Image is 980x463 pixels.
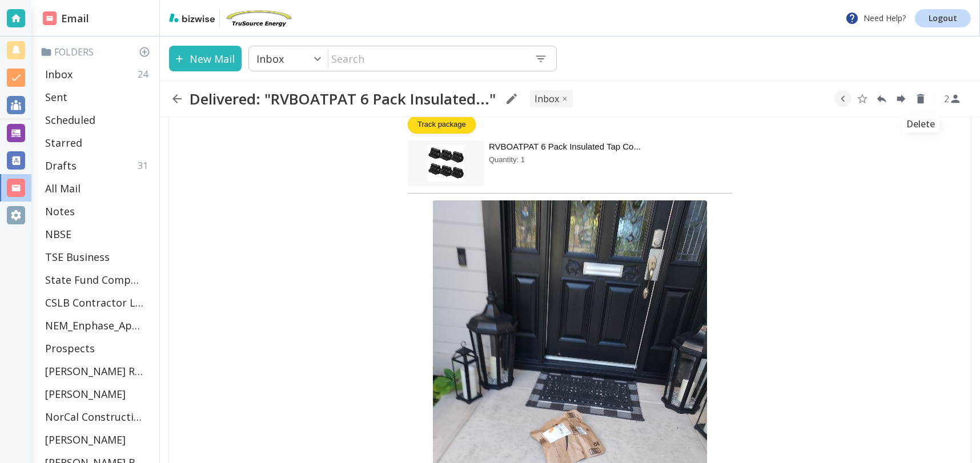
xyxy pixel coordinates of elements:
div: All Mail [41,177,155,200]
div: [PERSON_NAME] [41,428,155,451]
h2: Email [43,11,89,26]
div: Starred [41,131,155,154]
p: INBOX [535,92,559,105]
p: [PERSON_NAME] [45,433,126,446]
p: Drafts [45,159,77,172]
p: [PERSON_NAME] [45,387,126,401]
div: Notes [41,200,155,223]
div: [PERSON_NAME] [41,383,155,405]
button: See Participants [939,85,966,112]
div: State Fund Compensation [41,268,155,291]
img: bizwise [169,13,215,22]
p: State Fund Compensation [45,273,143,287]
button: Forward [893,90,910,107]
p: Notes [45,204,75,218]
div: Prospects [41,337,155,360]
button: New Mail [169,46,242,71]
div: Sent [41,86,155,108]
div: NorCal Construction [41,405,155,428]
p: NEM_Enphase_Applications [45,319,143,332]
p: Prospects [45,341,95,355]
p: [PERSON_NAME] Residence [45,364,143,378]
p: Inbox [256,52,284,66]
p: Inbox [45,67,73,81]
p: Logout [929,14,957,22]
img: DashboardSidebarEmail.svg [43,11,57,25]
input: Search [328,47,525,70]
p: TSE Business [45,250,110,264]
p: Need Help? [845,11,906,25]
h2: Delivered: "RVBOATPAT 6 Pack Insulated..." [190,90,496,108]
p: CSLB Contractor License [45,296,143,309]
p: NBSE [45,227,71,241]
img: TruSource Energy, Inc. [224,9,293,27]
div: [PERSON_NAME] Residence [41,360,155,383]
p: Starred [45,136,82,150]
p: All Mail [45,182,81,195]
div: TSE Business [41,245,155,268]
div: Delete [902,115,939,132]
div: NEM_Enphase_Applications [41,314,155,337]
p: 2 [944,92,949,105]
p: 31 [138,159,152,172]
div: NBSE [41,223,155,245]
div: Scheduled [41,108,155,131]
p: Sent [45,90,67,104]
a: Logout [915,9,971,27]
p: 24 [138,68,152,80]
p: Folders [41,46,155,58]
p: Scheduled [45,113,95,127]
div: Drafts31 [41,154,155,177]
p: NorCal Construction [45,410,143,424]
div: CSLB Contractor License [41,291,155,314]
div: Inbox24 [41,63,155,86]
button: Reply [873,90,890,107]
button: Delete [912,90,929,107]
